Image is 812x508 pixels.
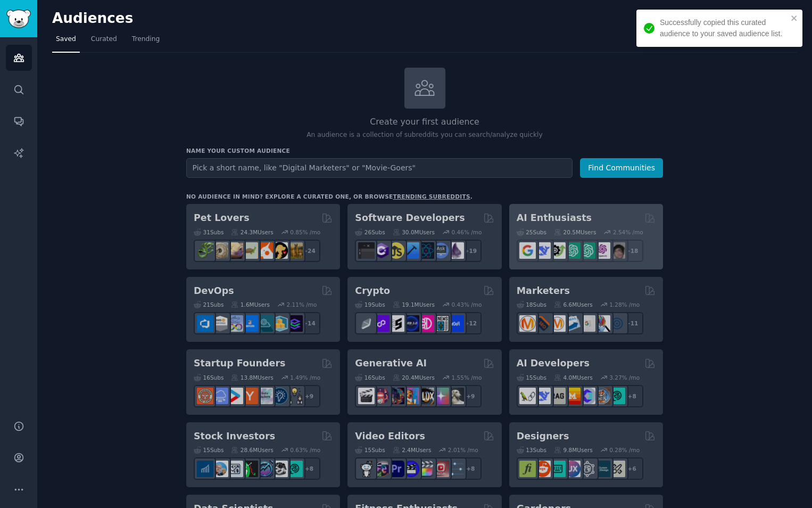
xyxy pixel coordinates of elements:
[56,35,76,44] span: Saved
[87,31,121,53] a: Curated
[186,130,663,140] p: An audience is a collection of subreddits you can search/analyze quickly
[791,14,798,22] button: close
[132,35,160,44] span: Trending
[91,35,117,44] span: Curated
[580,158,663,178] button: Find Communities
[186,116,663,129] h2: Create your first audience
[660,17,788,39] div: Successfully copied this curated audience to your saved audience list.
[186,147,663,154] h3: Name your custom audience
[186,158,573,178] input: Pick a short name, like "Digital Marketers" or "Movie-Goers"
[128,31,163,53] a: Trending
[6,10,31,28] img: GummySearch logo
[186,193,473,200] div: No audience in mind? Explore a curated one, or browse .
[393,193,470,200] a: trending subreddits
[52,31,80,53] a: Saved
[52,10,711,27] h2: Audiences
